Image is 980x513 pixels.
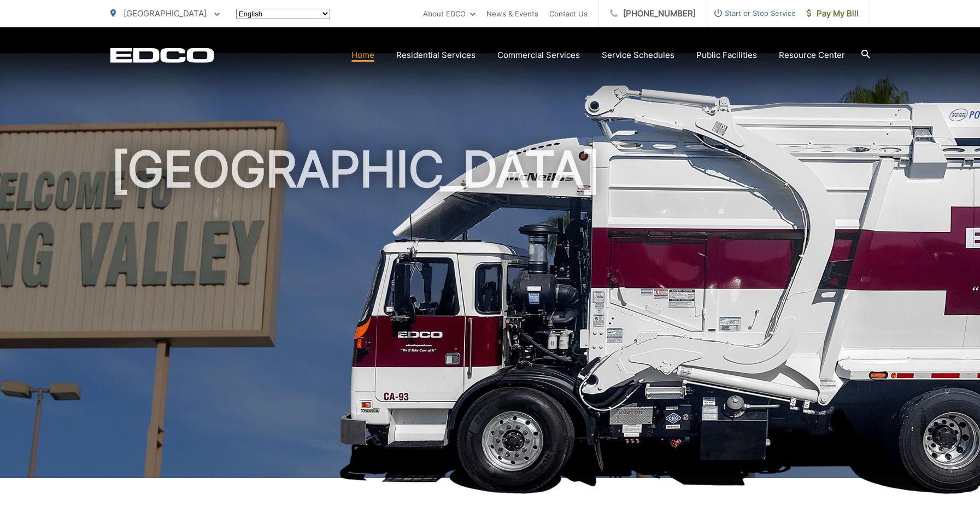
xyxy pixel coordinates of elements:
[807,7,859,20] span: Pay My Bill
[423,7,476,20] a: About EDCO
[110,142,870,488] h1: [GEOGRAPHIC_DATA]
[396,49,476,62] a: Residential Services
[486,7,538,20] a: News & Events
[497,49,580,62] a: Commercial Services
[602,49,674,62] a: Service Schedules
[124,8,207,19] span: [GEOGRAPHIC_DATA]
[110,48,214,63] a: EDCD logo. Return to the homepage.
[696,49,757,62] a: Public Facilities
[779,49,845,62] a: Resource Center
[236,9,330,19] select: Select a language
[549,7,588,20] a: Contact Us
[351,49,374,62] a: Home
